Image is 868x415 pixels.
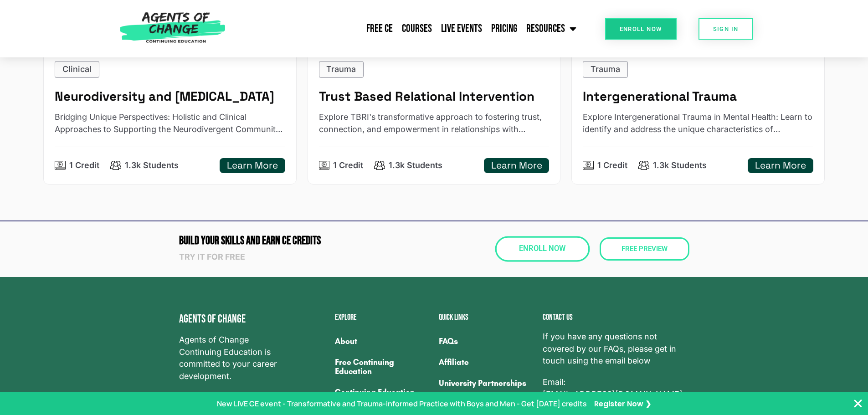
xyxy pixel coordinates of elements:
span: Enroll Now [519,246,565,253]
p: 1.3k Students [389,159,442,172]
p: 1.3k Students [125,159,179,172]
p: 1.3k Students [653,159,707,172]
a: Free CE [362,17,397,40]
h5: Neurodiversity and ADHD [55,89,285,104]
p: Clinical [62,63,92,76]
h5: Trust Based Relational Intervention [319,89,550,104]
strong: Try it for free [179,252,245,261]
span: SIGN IN [713,26,739,32]
p: Trauma [591,63,620,76]
a: Continuing Education Courses [335,382,430,412]
p: Bridging Unique Perspectives: Holistic and Clinical Approaches to Supporting the Neurodivergent C... [55,111,285,136]
a: FAQs [439,331,534,352]
span: Free Preview [621,246,668,252]
p: Explore TBRI's transformative approach to fostering trust, connection, and empowerment in relatio... [319,111,550,136]
a: Enroll Now [495,236,590,262]
a: Live Events [437,17,487,40]
h2: Quick Links [439,313,534,322]
a: University Partnerships [439,373,534,394]
h5: Intergenerational Trauma [583,89,813,104]
a: SIGN IN [699,18,753,40]
nav: Menu [230,17,581,40]
a: Resources [522,17,581,40]
p: Trauma [326,63,356,76]
span: Agents of Change Continuing Education is committed to your career development. [179,334,289,383]
h5: Learn More [491,160,542,171]
p: 1 Credit [333,159,363,172]
a: Free Preview [600,237,689,261]
p: Explore Intergenerational Trauma in Mental Health: Learn to identify and address the unique chara... [583,111,813,136]
a: Affiliate [439,352,534,373]
span: If you have any questions not covered by our FAQs, please get in touch using the email below [543,331,689,367]
a: [EMAIL_ADDRESS][DOMAIN_NAME] [543,389,683,401]
a: Free Continuing Education [335,352,430,382]
span: Enroll Now [620,26,662,32]
a: Courses [397,17,437,40]
h5: Learn More [755,160,806,171]
p: 1 Credit [597,159,627,172]
a: Enroll Now [605,18,677,40]
h4: Agents of Change [179,313,289,325]
h2: Build Your Skills and Earn CE CREDITS [179,235,430,246]
h2: Contact us [543,313,689,322]
p: 1 Credit [69,159,99,172]
a: About [335,331,430,352]
a: Pricing [487,17,522,40]
p: New LIVE CE event - Transformative and Trauma-informed Practice with Boys and Men - Get [DATE] cr... [217,398,587,409]
button: Close Banner [853,398,863,409]
a: Register Now ❯ [594,398,651,410]
h2: Explore [335,313,430,322]
p: Email: [543,376,689,401]
h5: Learn More [227,160,278,171]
